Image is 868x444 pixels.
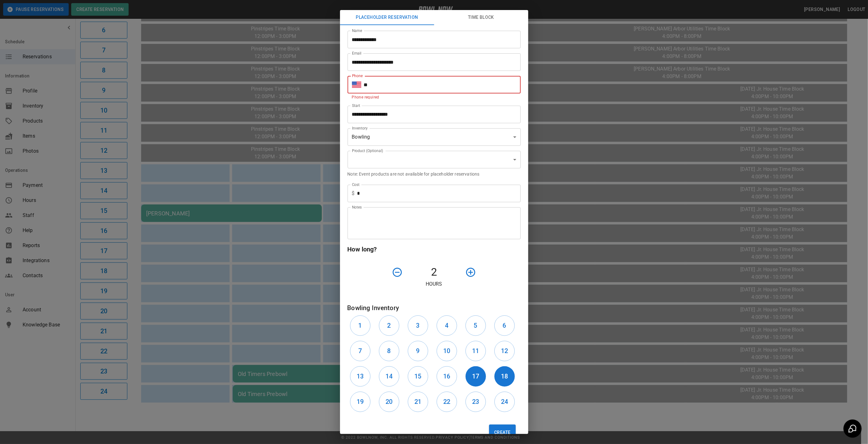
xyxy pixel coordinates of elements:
button: 7 [350,341,370,361]
button: Select country [352,80,361,89]
button: 24 [494,392,515,412]
button: 4 [437,315,457,336]
h6: 19 [357,397,364,407]
p: $ [352,190,355,197]
h6: 12 [501,346,508,356]
h6: 21 [414,397,421,407]
h6: 15 [414,371,421,381]
button: 10 [437,341,457,361]
h4: 2 [405,266,463,279]
h6: 1 [358,320,362,330]
input: Choose date, selected date is Sep 23, 2025 [348,106,516,123]
button: Placeholder Reservation [340,10,434,25]
button: 21 [408,392,428,412]
h6: 22 [443,397,450,407]
button: 13 [350,366,370,387]
button: 6 [494,315,515,336]
button: 8 [379,341,399,361]
button: 15 [408,366,428,387]
button: 2 [379,315,399,336]
div: Bowling [348,128,521,146]
h6: 13 [357,371,364,381]
button: 19 [350,392,370,412]
h6: 24 [501,397,508,407]
button: 23 [466,392,486,412]
h6: 6 [503,320,506,330]
button: 9 [408,341,428,361]
button: 3 [408,315,428,336]
button: Create [489,425,515,440]
h6: 7 [358,346,362,356]
label: Start [352,103,360,108]
h6: 9 [416,346,419,356]
h6: 3 [416,320,419,330]
h6: 2 [387,320,391,330]
button: 22 [437,392,457,412]
h6: 16 [443,371,450,381]
h6: 18 [501,371,508,381]
button: 12 [494,341,515,361]
button: 14 [379,366,399,387]
button: 16 [437,366,457,387]
h6: 8 [387,346,391,356]
h6: Bowling Inventory [348,303,521,313]
button: 11 [466,341,486,361]
h6: 20 [386,397,392,407]
button: 18 [494,366,515,387]
h6: 14 [386,371,392,381]
div: ​ [348,151,521,168]
h6: 5 [474,320,477,330]
p: Hours [348,280,521,288]
button: 1 [350,315,370,336]
h6: 10 [443,346,450,356]
h6: 4 [445,320,448,330]
h6: How long? [348,244,521,254]
button: 20 [379,392,399,412]
p: Note: Event products are not available for placeholder reservations [348,171,521,177]
h6: 11 [472,346,479,356]
button: 17 [466,366,486,387]
p: Phone required [352,94,516,101]
button: 5 [466,315,486,336]
label: Phone [352,73,363,78]
h6: 23 [472,397,479,407]
h6: 17 [472,371,479,381]
button: Time Block [434,10,528,25]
